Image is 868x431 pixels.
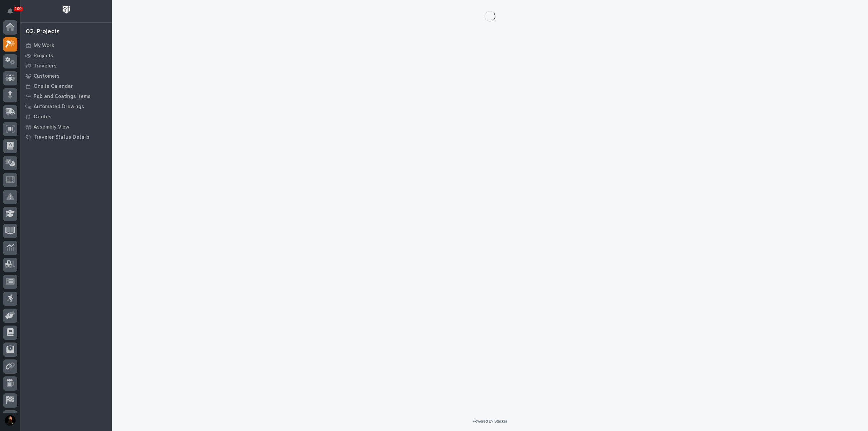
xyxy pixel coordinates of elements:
[20,71,112,81] a: Customers
[20,91,112,101] a: Fab and Coatings Items
[20,51,112,61] a: Projects
[20,122,112,132] a: Assembly View
[60,3,73,16] img: Workspace Logo
[15,6,22,11] p: 100
[34,94,91,100] p: Fab and Coatings Items
[3,413,17,428] button: users-avatar
[34,134,90,140] p: Traveler Status Details
[20,132,112,142] a: Traveler Status Details
[20,81,112,91] a: Onsite Calendar
[34,124,69,130] p: Assembly View
[34,114,52,120] p: Quotes
[34,73,60,79] p: Customers
[34,53,53,59] p: Projects
[8,8,17,19] div: Notifications100
[34,63,57,69] p: Travelers
[20,101,112,112] a: Automated Drawings
[26,28,60,36] div: 02. Projects
[473,419,507,423] a: Powered By Stacker
[34,43,54,49] p: My Work
[20,112,112,122] a: Quotes
[34,104,84,110] p: Automated Drawings
[34,83,73,90] p: Onsite Calendar
[20,40,112,51] a: My Work
[3,4,17,18] button: Notifications
[20,61,112,71] a: Travelers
